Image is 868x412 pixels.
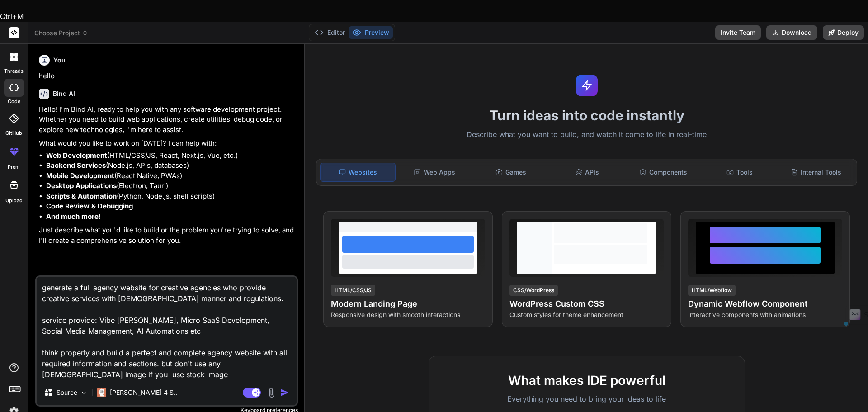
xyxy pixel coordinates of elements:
[53,89,75,98] h6: Bind AI
[703,163,777,182] div: Tools
[550,163,624,182] div: APIs
[509,298,664,310] h4: WordPress Custom CSS
[46,161,296,171] li: (Node.js, APIs, databases)
[823,25,864,40] button: Deploy
[8,163,20,171] label: prem
[778,163,853,182] div: Internal Tools
[46,151,107,160] strong: Web Development
[766,25,817,40] button: Download
[46,151,296,161] li: (HTML/CSS/JS, React, Next.js, Vue, etc.)
[688,285,736,296] div: HTML/Webflow
[46,171,114,180] strong: Mobile Development
[46,171,296,181] li: (React Native, PWAs)
[626,163,701,182] div: Components
[320,163,396,182] div: Websites
[443,371,730,390] h2: What makes IDE powerful
[5,129,22,137] label: GitHub
[331,310,485,319] p: Responsive design with smooth interactions
[688,298,842,310] h4: Dynamic Webflow Component
[280,388,289,397] img: icon
[46,192,117,200] strong: Scripts & Automation
[331,298,485,310] h4: Modern Landing Page
[80,389,88,397] img: Pick Models
[311,26,349,39] button: Editor
[715,25,761,40] button: Invite Team
[39,225,296,246] p: Just describe what you'd like to build or the problem you're trying to solve, and I'll create a c...
[8,98,20,105] label: code
[509,310,664,319] p: Custom styles for theme enhancement
[5,197,23,204] label: Upload
[397,163,472,182] div: Web Apps
[46,191,296,202] li: (Python, Node.js, shell scripts)
[97,388,106,397] img: Claude 4 Sonnet
[39,104,296,135] p: Hello! I'm Bind AI, ready to help you with any software development project. Whether you need to ...
[110,388,177,397] p: [PERSON_NAME] 4 S..
[474,163,548,182] div: Games
[311,129,863,141] p: Describe what you want to build, and watch it come to life in real-time
[46,181,296,191] li: (Electron, Tauri)
[46,212,101,221] strong: And much more!
[688,310,842,319] p: Interactive components with animations
[4,67,24,75] label: threads
[39,71,296,81] p: hello
[331,285,375,296] div: HTML/CSS/JS
[37,277,297,380] textarea: generate a full agency website for creative agencies who provide creative services with [DEMOGRAP...
[311,107,863,123] h1: Turn ideas into code instantly
[509,285,558,296] div: CSS/WordPress
[266,388,277,398] img: attachment
[39,138,296,149] p: What would you like to work on [DATE]? I can help with:
[46,161,106,170] strong: Backend Services
[46,202,133,210] strong: Code Review & Debugging
[349,26,393,39] button: Preview
[53,56,66,65] h6: You
[34,28,88,38] span: Choose Project
[443,393,730,404] p: Everything you need to bring your ideas to life
[57,388,77,397] p: Source
[46,181,117,190] strong: Desktop Applications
